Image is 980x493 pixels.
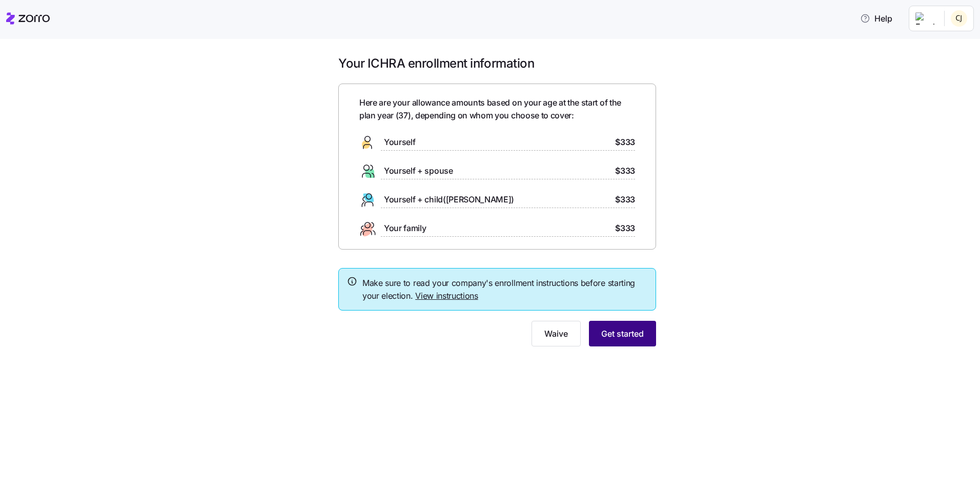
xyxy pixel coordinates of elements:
[915,12,936,25] img: Employer logo
[384,165,453,177] span: Yourself + spouse
[415,291,478,301] a: View instructions
[384,222,426,235] span: Your family
[951,10,967,27] img: 227d0eebf18cb34d8a22f69fb447ba6d
[544,327,568,340] span: Waive
[615,193,635,206] span: $333
[589,321,656,346] button: Get started
[860,12,892,25] span: Help
[615,222,635,235] span: $333
[852,8,901,29] button: Help
[384,193,514,206] span: Yourself + child([PERSON_NAME])
[384,136,415,149] span: Yourself
[532,321,581,346] button: Waive
[615,165,635,177] span: $333
[615,136,635,149] span: $333
[601,327,644,340] span: Get started
[362,277,647,302] span: Make sure to read your company's enrollment instructions before starting your election.
[338,55,656,71] h1: Your ICHRA enrollment information
[359,96,635,122] span: Here are your allowance amounts based on your age at the start of the plan year ( 37 ), depending...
